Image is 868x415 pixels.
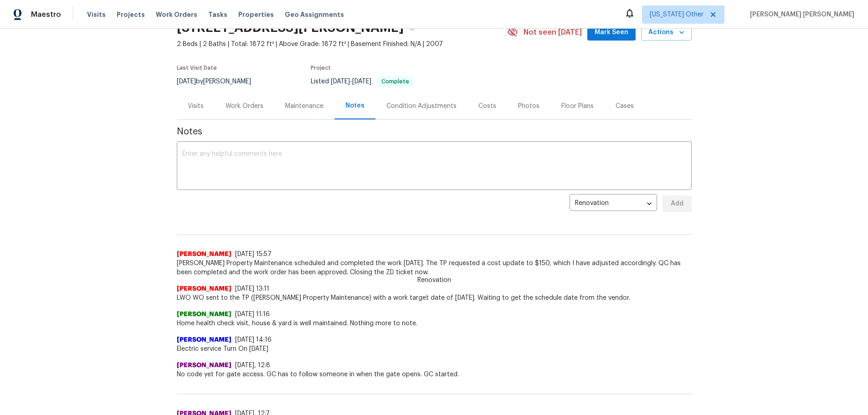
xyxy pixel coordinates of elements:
[570,193,657,215] div: Renovation
[235,337,272,343] span: [DATE] 14:16
[331,78,371,85] span: -
[285,10,344,19] span: Geo Assignments
[235,286,269,292] span: [DATE] 13:11
[177,250,231,259] span: [PERSON_NAME]
[331,78,350,85] span: [DATE]
[524,28,582,37] span: Not seen [DATE]
[478,102,496,111] div: Costs
[87,10,106,19] span: Visits
[177,76,262,87] div: by [PERSON_NAME]
[177,319,692,328] span: Home health check visit, house & yard is well maintained. Nothing more to note.
[177,259,692,277] span: [PERSON_NAME] Property Maintenance scheduled and completed the work [DATE]. The TP requested a co...
[117,10,145,19] span: Projects
[177,361,231,370] span: [PERSON_NAME]
[285,102,324,111] div: Maintenance
[177,78,196,85] span: [DATE]
[352,78,371,85] span: [DATE]
[177,127,692,136] span: Notes
[616,102,634,111] div: Cases
[595,27,628,38] span: Mark Seen
[238,10,274,19] span: Properties
[518,102,539,111] div: Photos
[177,65,217,71] span: Last Visit Date
[587,24,636,41] button: Mark Seen
[177,284,231,293] span: [PERSON_NAME]
[378,79,413,84] span: Complete
[177,310,231,319] span: [PERSON_NAME]
[188,102,204,111] div: Visits
[177,40,507,49] span: 2 Beds | 2 Baths | Total: 1872 ft² | Above Grade: 1872 ft² | Basement Finished: N/A | 2007
[177,293,692,302] span: LWO WO sent to the TP ([PERSON_NAME] Property Maintenance) with a work target date of [DATE]. Wai...
[386,102,457,111] div: Condition Adjustments
[208,11,227,18] span: Tasks
[31,10,61,19] span: Maestro
[311,65,331,71] span: Project
[235,362,270,369] span: [DATE], 12:8
[648,27,684,38] span: Actions
[345,101,365,110] div: Notes
[177,344,692,354] span: Electric service Turn On [DATE]
[650,10,704,19] span: [US_STATE] Other
[235,251,272,257] span: [DATE] 15:57
[561,102,594,111] div: Floor Plans
[156,10,197,19] span: Work Orders
[177,370,692,379] span: No code yet for gate access. GC has to follow someone in when the gate opens. GC started.
[177,335,231,344] span: [PERSON_NAME]
[226,102,263,111] div: Work Orders
[412,276,457,285] span: Renovation
[177,23,404,32] h2: [STREET_ADDRESS][PERSON_NAME]
[641,24,692,41] button: Actions
[235,311,270,318] span: [DATE] 11:16
[311,78,414,85] span: Listed
[746,10,854,19] span: [PERSON_NAME] [PERSON_NAME]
